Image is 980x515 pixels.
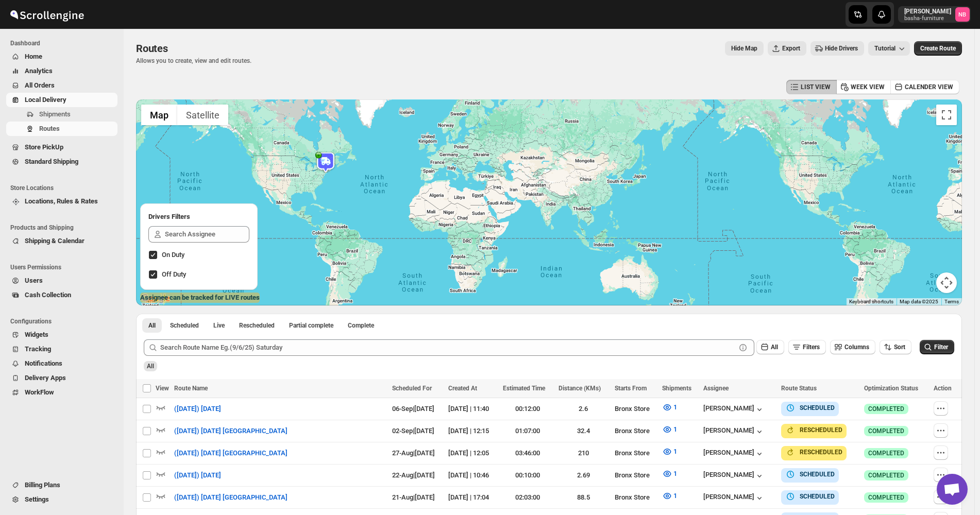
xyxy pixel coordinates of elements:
[503,492,553,503] div: 02:03:00
[868,493,904,502] span: COMPLETED
[348,321,374,330] span: Complete
[148,321,156,330] span: All
[851,83,885,91] span: WEEK VIEW
[771,344,778,351] span: All
[904,15,951,22] p: basha-furniture
[136,42,168,55] span: Routes
[615,385,647,392] span: Starts From
[703,385,729,392] span: Assignee
[880,340,911,354] button: Sort
[785,403,835,413] button: SCHEDULED
[615,492,656,503] div: Bronx Store
[703,404,765,415] div: [PERSON_NAME]
[673,403,677,411] span: 1
[25,388,54,396] span: WorkFlow
[503,426,553,436] div: 01:07:00
[503,404,553,414] div: 00:12:00
[785,491,835,502] button: SCHEDULED
[905,83,953,91] span: CALENDER VIEW
[448,385,477,392] span: Created At
[174,385,208,392] span: Route Name
[615,470,656,480] div: Bronx Store
[392,385,432,392] span: Scheduled For
[6,288,117,302] button: Cash Collection
[868,41,910,56] button: Tutorial
[904,7,951,15] p: [PERSON_NAME]
[868,427,904,435] span: COMPLETED
[559,492,609,503] div: 88.5
[849,298,893,305] button: Keyboard shortcuts
[703,471,765,481] div: [PERSON_NAME]
[934,385,952,392] span: Action
[6,385,117,400] button: WorkFlow
[39,110,71,118] span: Shipments
[731,44,757,53] span: Hide Map
[25,277,43,284] span: Users
[864,385,918,392] span: Optimization Status
[937,474,968,505] a: Open chat
[168,401,227,417] button: ([DATE]) [DATE]
[868,405,904,413] span: COMPLETED
[920,44,956,53] span: Create Route
[174,492,288,503] span: ([DATE]) [DATE] [GEOGRAPHIC_DATA]
[136,57,251,65] p: Allows you to create, view and edit routes.
[25,374,66,382] span: Delivery Apps
[810,41,864,56] button: Hide Drivers
[725,41,764,56] button: Map action label
[25,96,66,104] span: Local Delivery
[6,49,117,64] button: Home
[174,426,288,436] span: ([DATE]) [DATE] [GEOGRAPHIC_DATA]
[703,449,765,459] button: [PERSON_NAME]
[170,321,199,330] span: Scheduled
[914,41,962,56] button: Create Route
[898,6,971,23] button: User menu
[673,492,677,500] span: 1
[160,339,736,356] input: Search Route Name Eg.(9/6/25) Saturday
[448,448,496,458] div: [DATE] | 12:05
[448,426,496,436] div: [DATE] | 12:15
[615,448,656,458] div: Bronx Store
[6,492,117,507] button: Settings
[559,404,609,414] div: 2.6
[156,385,169,392] span: View
[392,405,434,413] span: 06-Sep | [DATE]
[165,226,249,243] input: Search Assignee
[25,81,55,89] span: All Orders
[801,83,831,91] span: LIST VIEW
[890,80,959,94] button: CALENDER VIEW
[868,471,904,479] span: COMPLETED
[844,344,869,351] span: Columns
[142,318,162,333] button: All routes
[25,345,51,353] span: Tracking
[800,493,835,500] b: SCHEDULED
[6,122,117,136] button: Routes
[25,495,49,503] span: Settings
[139,292,173,305] img: Google
[168,423,294,439] button: ([DATE]) [DATE] [GEOGRAPHIC_DATA]
[503,448,553,458] div: 03:46:00
[25,143,63,151] span: Store PickUp
[934,344,948,351] span: Filter
[703,493,765,503] button: [PERSON_NAME]
[6,194,117,209] button: Locations, Rules & Rates
[6,328,117,342] button: Widgets
[448,492,496,503] div: [DATE] | 17:04
[162,251,184,259] span: On Duty
[900,299,938,304] span: Map data ©2025
[703,426,765,437] div: [PERSON_NAME]
[174,448,288,458] span: ([DATE]) [DATE] [GEOGRAPHIC_DATA]
[788,340,826,354] button: Filters
[448,404,496,414] div: [DATE] | 11:40
[825,44,858,53] span: Hide Drivers
[10,39,119,47] span: Dashboard
[786,80,837,94] button: LIST VIEW
[25,237,85,245] span: Shipping & Calendar
[503,385,545,392] span: Estimated Time
[25,67,53,75] span: Analytics
[25,158,78,165] span: Standard Shipping
[936,272,957,293] button: Map camera controls
[782,44,800,53] span: Export
[6,356,117,371] button: Notifications
[25,53,42,60] span: Home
